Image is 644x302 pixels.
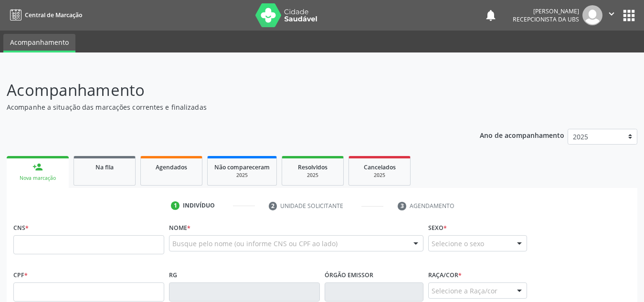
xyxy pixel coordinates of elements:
span: Recepcionista da UBS [513,15,579,23]
div: person_add [32,162,43,172]
i:  [606,9,617,19]
div: 2025 [214,172,270,179]
div: Indivíduo [183,201,215,210]
label: CNS [13,220,29,235]
button:  [602,5,621,25]
label: RG [169,268,177,282]
a: Acompanhamento [3,34,75,52]
span: Selecione o sexo [432,239,484,249]
span: Central de Marcação [25,11,82,19]
p: Acompanhe a situação das marcações correntes e finalizadas [7,102,448,112]
button: notifications [484,9,497,22]
span: Agendados [156,163,187,171]
span: Resolvidos [298,163,327,171]
span: Busque pelo nome (ou informe CNS ou CPF ao lado) [172,239,338,249]
a: Central de Marcação [7,7,82,23]
div: Nova marcação [13,175,62,182]
button: apps [621,7,637,24]
span: Não compareceram [214,163,270,171]
span: Selecione a Raça/cor [432,286,497,296]
div: [PERSON_NAME] [513,7,579,15]
label: Sexo [428,220,447,235]
p: Acompanhamento [7,78,448,102]
label: Nome [169,220,190,235]
img: img [582,5,602,25]
span: Na fila [95,163,114,171]
div: 2025 [289,172,337,179]
label: Raça/cor [428,268,462,282]
div: 1 [171,201,179,210]
label: Órgão emissor [325,268,373,282]
span: Cancelados [364,163,396,171]
div: 2025 [356,172,403,179]
p: Ano de acompanhamento [480,129,564,141]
